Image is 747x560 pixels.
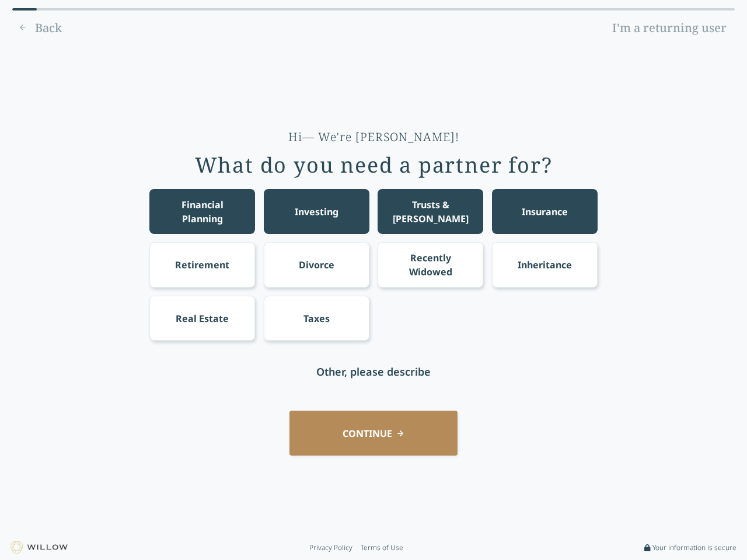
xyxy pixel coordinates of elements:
[176,311,229,325] div: Real Estate
[518,258,572,272] div: Inheritance
[604,19,735,37] a: I'm a returning user
[11,541,68,554] img: Willow logo
[195,153,553,177] div: What do you need a partner for?
[522,205,568,219] div: Insurance
[12,8,37,10] div: 0% complete
[299,258,334,272] div: Divorce
[309,543,352,552] a: Privacy Policy
[303,311,330,325] div: Taxes
[295,205,338,219] div: Investing
[160,198,245,226] div: Financial Planning
[389,251,473,279] div: Recently Widowed
[389,198,473,226] div: Trusts & [PERSON_NAME]
[316,363,431,380] div: Other, please describe
[288,129,459,145] div: Hi— We're [PERSON_NAME]!
[652,543,736,552] span: Your information is secure
[175,258,229,272] div: Retirement
[361,543,403,552] a: Terms of Use
[289,411,458,456] button: CONTINUE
